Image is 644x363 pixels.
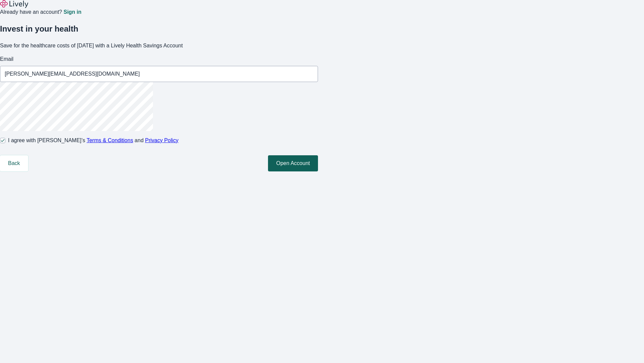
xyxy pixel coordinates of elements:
[268,155,318,171] button: Open Account
[87,137,133,143] a: Terms & Conditions
[63,9,81,15] a: Sign in
[8,136,178,145] span: I agree with [PERSON_NAME]’s and
[145,137,179,143] a: Privacy Policy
